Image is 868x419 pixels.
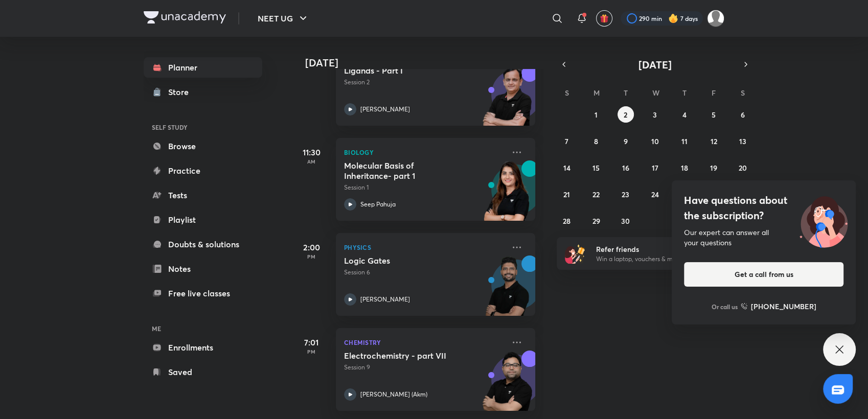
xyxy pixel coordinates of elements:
[360,200,396,209] p: Seep Pahuja
[360,390,427,399] p: [PERSON_NAME] (Akm)
[344,241,505,253] p: Physics
[144,185,262,205] a: Tests
[647,186,663,202] button: September 24, 2025
[344,183,505,192] p: Session 1
[344,363,505,372] p: Session 9
[647,106,663,123] button: September 3, 2025
[741,110,745,120] abbr: September 6, 2025
[594,136,598,146] abbr: September 8, 2025
[735,133,751,149] button: September 13, 2025
[618,106,634,123] button: September 2, 2025
[360,105,410,114] p: [PERSON_NAME]
[291,348,332,355] p: PM
[305,57,545,69] h4: [DATE]
[344,78,505,87] p: Session 2
[741,88,745,98] abbr: Saturday
[588,133,604,149] button: September 8, 2025
[588,106,604,123] button: September 1, 2025
[291,336,332,348] h5: 7:01
[651,163,658,173] abbr: September 17, 2025
[618,133,634,149] button: September 9, 2025
[682,88,686,98] abbr: Thursday
[144,337,262,358] a: Enrollments
[571,57,739,72] button: [DATE]
[559,213,575,229] button: September 28, 2025
[684,262,843,287] button: Get a call from us
[344,351,471,361] h5: Electrochemistry - part VII
[668,13,678,24] img: streak
[684,227,843,248] div: Our expert can answer all your questions
[144,320,262,337] h6: ME
[791,193,856,248] img: ttu_illustration_new.svg
[624,110,627,120] abbr: September 2, 2025
[344,65,471,76] h5: Ligands - Part I
[592,163,600,173] abbr: September 15, 2025
[344,160,471,181] h5: Molecular Basis of Inheritance- part 1
[344,255,471,266] h5: Logic Gates
[596,244,722,254] h6: Refer friends
[653,110,657,120] abbr: September 3, 2025
[144,259,262,279] a: Notes
[647,159,663,176] button: September 17, 2025
[144,11,226,24] img: Company Logo
[680,163,688,173] abbr: September 18, 2025
[144,283,262,304] a: Free live classes
[291,146,332,158] h5: 11:30
[600,14,609,23] img: avatar
[624,88,628,98] abbr: Tuesday
[651,136,658,146] abbr: September 10, 2025
[705,159,722,176] button: September 19, 2025
[144,119,262,136] h6: SELF STUDY
[344,146,505,158] p: Biology
[705,133,722,149] button: September 12, 2025
[144,82,262,102] a: Store
[739,163,747,173] abbr: September 20, 2025
[652,88,659,98] abbr: Wednesday
[588,213,604,229] button: September 29, 2025
[291,253,332,260] p: PM
[595,110,598,120] abbr: September 1, 2025
[565,243,585,264] img: referral
[479,65,535,136] img: unacademy
[710,136,717,146] abbr: September 12, 2025
[621,216,630,226] abbr: September 30, 2025
[651,190,658,199] abbr: September 24, 2025
[684,193,843,223] h4: Have questions about the subscription?
[624,136,628,146] abbr: September 9, 2025
[168,86,195,98] div: Store
[144,11,226,26] a: Company Logo
[593,88,600,98] abbr: Monday
[559,186,575,202] button: September 21, 2025
[739,136,746,146] abbr: September 13, 2025
[559,159,575,176] button: September 14, 2025
[735,159,751,176] button: September 20, 2025
[344,336,505,348] p: Chemistry
[559,133,575,149] button: September 7, 2025
[712,110,716,120] abbr: September 5, 2025
[638,58,672,72] span: [DATE]
[705,106,722,123] button: September 5, 2025
[252,8,315,29] button: NEET UG
[563,190,570,199] abbr: September 21, 2025
[710,163,717,173] abbr: September 19, 2025
[618,159,634,176] button: September 16, 2025
[647,133,663,149] button: September 10, 2025
[682,110,686,120] abbr: September 4, 2025
[291,63,332,69] p: AM
[291,158,332,165] p: AM
[707,10,724,27] img: Payal
[735,106,751,123] button: September 6, 2025
[479,160,535,231] img: unacademy
[563,163,570,173] abbr: September 14, 2025
[676,159,692,176] button: September 18, 2025
[681,136,687,146] abbr: September 11, 2025
[479,255,535,326] img: unacademy
[291,241,332,253] h5: 2:00
[144,234,262,254] a: Doubts & solutions
[144,160,262,181] a: Practice
[676,106,692,123] button: September 4, 2025
[618,186,634,202] button: September 23, 2025
[751,301,816,312] h6: [PHONE_NUMBER]
[741,301,816,312] a: [PHONE_NUMBER]
[144,209,262,230] a: Playlist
